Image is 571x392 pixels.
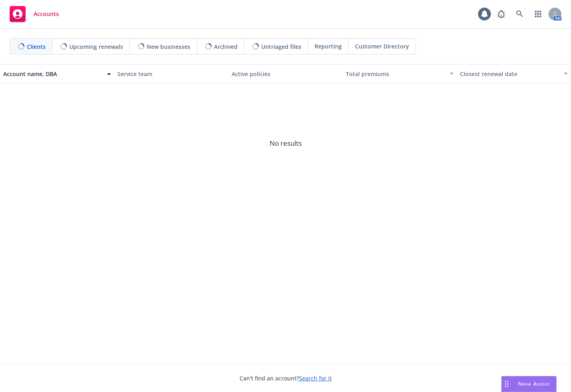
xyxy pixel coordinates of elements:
button: Total premiums [343,64,457,83]
a: Switch app [530,6,546,22]
span: New businesses [147,42,190,51]
span: Archived [214,42,238,51]
span: Customer Directory [355,42,409,50]
span: Nova Assist [518,380,550,387]
button: Active policies [228,64,343,83]
div: Service team [117,70,225,78]
button: Nova Assist [501,376,557,392]
div: Closest renewal date [460,70,559,78]
span: Can't find an account? [240,374,332,382]
button: Service team [114,64,228,83]
a: Search [512,6,528,22]
div: Total premiums [346,70,445,78]
a: Report a Bug [493,6,509,22]
a: Search for it [299,374,332,382]
span: Untriaged files [261,42,301,51]
a: Accounts [6,3,62,25]
span: Clients [27,42,46,51]
span: Accounts [34,11,59,17]
span: Upcoming renewals [69,42,123,51]
span: Reporting [315,42,342,50]
div: Drag to move [502,376,512,392]
div: Active policies [232,70,339,78]
button: Closest renewal date [457,64,571,83]
div: Account name, DBA [3,70,102,78]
